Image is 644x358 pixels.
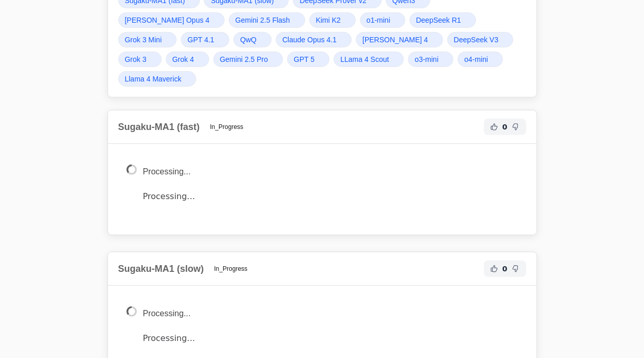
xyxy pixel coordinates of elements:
[118,52,162,67] a: Grok 3
[240,35,257,45] span: QwQ
[233,32,272,47] a: QwQ
[360,12,405,28] a: o1-mini
[213,52,283,67] a: Gemini 2.5 Pro
[316,15,341,25] span: Kimi K2
[334,52,404,67] a: LLama 4 Scout
[181,32,229,47] a: GPT 4.1
[408,52,453,67] a: o3-mini
[502,122,508,132] span: 0
[510,263,522,275] button: Not Helpful
[447,32,513,47] a: DeepSeek V3
[118,71,197,87] a: Llama 4 Maverick
[488,121,500,133] button: Helpful
[143,331,518,346] p: Processing…
[229,12,305,28] a: Gemini 2.5 Flash
[125,35,162,45] span: Grok 3 Mini
[416,15,461,25] span: DeepSeek R1
[235,15,290,25] span: Gemini 2.5 Flash
[187,35,214,45] span: GPT 4.1
[143,189,518,204] p: Processing…
[367,15,390,25] span: o1-mini
[143,167,191,176] span: Processing...
[340,54,389,64] span: LLama 4 Scout
[118,262,204,276] h2: Sugaku-MA1 (slow)
[287,52,329,67] a: GPT 5
[510,121,522,133] button: Not Helpful
[172,54,194,64] span: Grok 4
[204,121,250,133] span: In_Progress
[118,12,225,28] a: [PERSON_NAME] Opus 4
[220,54,268,64] span: Gemini 2.5 Pro
[276,32,352,47] a: Claude Opus 4.1
[454,35,498,45] span: DeepSeek V3
[488,263,500,275] button: Helpful
[464,54,488,64] span: o4-mini
[118,120,200,134] h2: Sugaku-MA1 (fast)
[458,52,503,67] a: o4-mini
[309,12,356,28] a: Kimi K2
[166,52,209,67] a: Grok 4
[356,32,443,47] a: [PERSON_NAME] 4
[143,309,191,318] span: Processing...
[125,74,182,84] span: Llama 4 Maverick
[118,32,177,47] a: Grok 3 Mini
[208,263,254,275] span: In_Progress
[410,12,476,28] a: DeepSeek R1
[502,264,508,274] span: 0
[294,54,315,64] span: GPT 5
[363,35,428,45] span: [PERSON_NAME] 4
[415,54,438,64] span: o3-mini
[125,15,210,25] span: [PERSON_NAME] Opus 4
[125,54,147,64] span: Grok 3
[282,35,337,45] span: Claude Opus 4.1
